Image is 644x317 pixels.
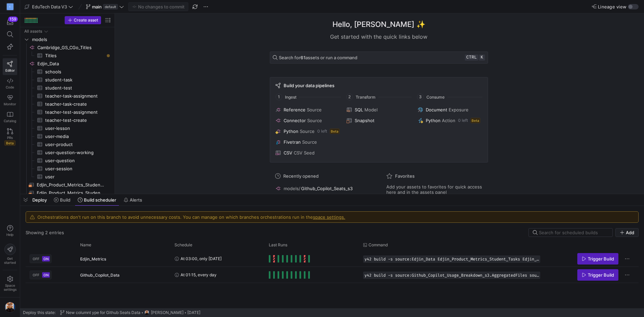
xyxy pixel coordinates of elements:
[23,68,112,76] a: schools​​​​​​​​​
[121,194,145,206] button: Alerts
[284,139,301,145] span: Fivetran
[181,251,222,267] span: At 03:00, only [DATE]
[274,127,341,135] button: PythonSource0 leftBeta
[284,186,300,191] span: models/
[23,51,112,60] a: Titles​​​​​​​​​
[395,173,415,179] span: Favorites
[3,222,17,240] button: Help
[626,230,634,235] span: Add
[37,60,111,68] span: Edjin_Data​​​​​​​​
[577,253,618,265] button: Trigger Build
[45,76,104,84] span: student-task​​​​​​​​​
[23,84,112,92] a: student-test​​​​​​​​​
[6,233,14,237] span: Help
[174,243,192,247] span: Schedule
[3,300,17,314] button: https://storage.googleapis.com/y42-prod-data-exchange/images/bg52tvgs8dxfpOhHYAd0g09LCcAxm85PnUXH...
[45,125,104,132] span: user-lesson​​​​​​​​​
[23,100,112,108] div: Press SPACE to select this row.
[23,43,112,51] div: Press SPACE to select this row.
[274,116,341,125] button: ConnectorSource
[45,133,104,140] span: user-media​​​​​​​​​
[43,273,49,277] span: ON
[577,269,618,281] button: Trigger Build
[45,165,104,173] span: user-session​​​​​​​​​
[33,273,39,277] span: OFF
[37,44,111,51] span: Cambridge_GS_CGo_Titles​​​​​​​​
[23,165,112,173] div: Press SPACE to select this row.
[368,243,388,247] span: Command
[284,129,298,134] span: Python
[23,132,112,140] a: user-media​​​​​​​​​
[270,33,488,41] div: Get started with the quick links below
[4,119,16,123] span: Catalog
[23,68,112,76] div: Press SPACE to select this row.
[615,228,639,237] button: Add
[307,118,322,123] span: Source
[23,2,75,11] button: EduTech Data V3
[187,310,200,315] span: [DATE]
[4,283,17,291] span: Space settings
[37,214,345,220] div: Orchestrations don't run on this branch to avoid unnecessary costs. You can manage on which branc...
[588,272,614,278] span: Trigger Build
[416,106,483,114] button: DocumentExposure
[294,150,315,155] span: CSV Seed
[23,181,112,189] a: Edjin_Product_Metrics_Student_Tasks​​​​​​​​​​
[84,2,126,11] button: maindefault
[4,140,15,146] span: Beta
[7,3,13,10] div: C
[598,4,626,9] span: Lineage view
[4,256,16,265] span: Get started
[330,129,340,134] span: Beta
[283,173,319,179] span: Recently opened
[23,76,112,84] div: Press SPACE to select this row.
[43,257,49,261] span: ON
[23,76,112,84] a: student-task​​​​​​​​​
[8,16,18,22] div: 159
[317,129,327,134] span: 0 left
[45,141,104,148] span: user-product​​​​​​​​​
[3,126,17,148] a: PRsBeta
[23,140,112,148] a: user-product​​​​​​​​​
[65,16,101,24] button: Create asset
[274,106,341,114] button: ReferenceSource
[23,310,56,315] span: Deploy this state:
[23,60,112,68] a: Edjin_Data​​​​​​​​
[103,4,118,9] span: default
[3,241,17,267] button: Getstarted
[274,149,341,157] button: CSVCSV Seed
[588,256,614,261] span: Trigger Build
[32,197,47,203] span: Deploy
[284,118,306,123] span: Connector
[355,118,375,123] span: Snapshot
[23,189,112,197] a: Edjin_Product_Metrics_Student_Test_Activity​​​​​​​​​​
[279,55,357,60] span: Search for assets or run a command
[23,100,112,108] a: teacher-task-create​​​​​​​​​
[144,310,150,315] img: https://storage.googleapis.com/y42-prod-data-exchange/images/bg52tvgs8dxfpOhHYAd0g09LCcAxm85PnUXH...
[45,68,104,76] span: schools​​​​​​​​​
[45,173,104,181] span: user​​​​​​​​​
[45,116,104,124] span: teacher-test-create​​​​​​​​​
[23,108,112,116] a: teacher-test-assignment​​​​​​​​​
[426,118,441,123] span: Python
[23,84,112,92] div: Press SPACE to select this row.
[45,149,104,156] span: user-question-working​​​​​​​​​
[284,150,292,155] span: CSV
[284,83,334,88] span: Build your data pipelines
[3,109,17,126] a: Catalog
[45,92,104,100] span: teacher-task-assignment​​​​​​​​​
[465,55,478,61] kbd: ctrl
[3,16,17,28] button: 159
[355,107,363,112] span: SQL
[313,214,345,220] a: space settings.
[80,243,91,247] span: Name
[364,107,378,112] span: Model
[23,173,112,181] a: user​​​​​​​​​
[51,194,73,206] button: Build
[32,36,111,43] span: models
[58,308,202,317] button: New columnt ype for Github Seats Datahttps://storage.googleapis.com/y42-prod-data-exchange/images...
[274,138,341,146] button: FivetranSource
[24,29,42,34] div: All assets
[181,267,217,283] span: At 01:15, every day
[84,197,116,203] span: Build scheduler
[416,116,483,125] button: PythonAction0 leftBeta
